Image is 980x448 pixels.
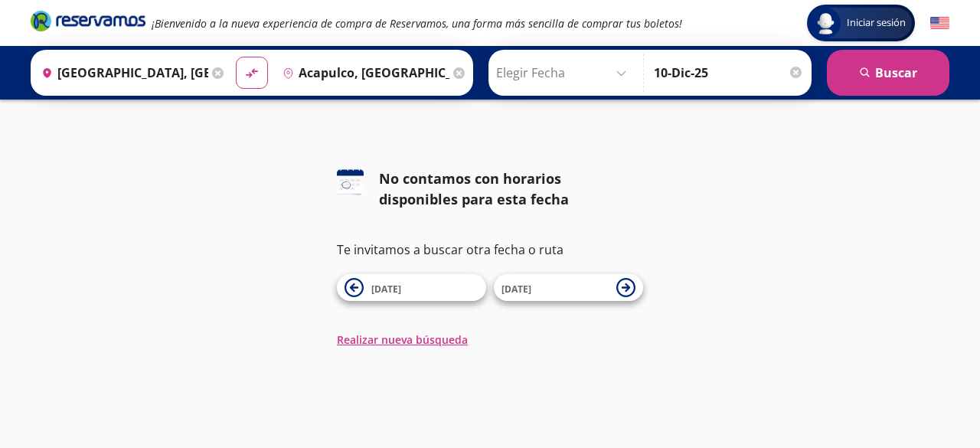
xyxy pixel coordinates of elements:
button: [DATE] [494,274,643,301]
span: [DATE] [371,283,401,296]
button: Buscar [827,50,949,96]
input: Opcional [654,54,804,92]
p: Te invitamos a buscar otra fecha o ruta [337,240,643,259]
button: English [930,14,949,33]
a: Brand Logo [31,9,145,37]
em: ¡Bienvenido a la nueva experiencia de compra de Reservamos, una forma más sencilla de comprar tus... [152,16,682,31]
input: Buscar Destino [276,54,449,92]
span: Iniciar sesión [841,15,912,31]
span: [DATE] [501,283,531,296]
i: Brand Logo [31,9,145,32]
button: Realizar nueva búsqueda [337,332,468,348]
button: [DATE] [337,274,486,301]
input: Buscar Origen [35,54,208,92]
input: Elegir Fecha [496,54,633,92]
div: No contamos con horarios disponibles para esta fecha [379,168,643,210]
